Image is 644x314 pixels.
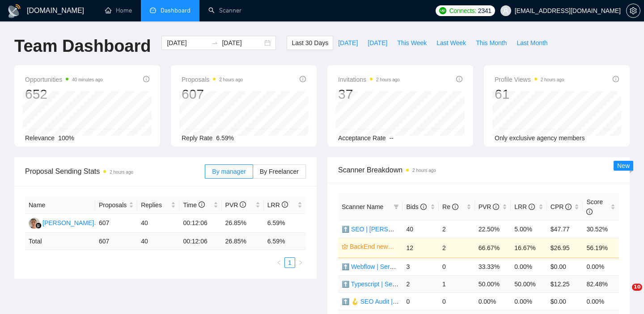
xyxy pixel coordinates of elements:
span: Proposals [182,74,243,85]
span: Scanner Breakdown [338,164,619,176]
td: 0 [402,293,439,310]
td: 26.85% [222,214,264,233]
td: 00:12:06 [179,233,221,250]
td: 26.85 % [222,233,264,250]
span: info-circle [565,204,572,210]
td: 0.00% [583,293,619,310]
td: 2 [439,220,475,238]
span: Score [586,198,603,215]
span: left [276,260,282,265]
time: 2 hours ago [412,168,436,173]
li: Next Page [295,257,306,268]
span: Opportunities [25,74,103,85]
td: 22.50% [475,220,511,238]
h1: Team Dashboard [14,36,151,57]
span: Last Week [436,38,466,48]
div: 652 [25,86,103,103]
img: gigradar-bm.png [35,222,42,229]
button: This Month [471,36,512,50]
div: 37 [338,86,400,103]
time: 40 minutes ago [72,77,102,82]
span: info-circle [613,76,619,82]
span: Time [183,201,204,209]
td: 00:12:06 [179,214,221,233]
a: ⬆️ Typescript | Serg | 25.11 [342,281,419,288]
a: searchScanner [208,7,241,14]
button: right [295,257,306,268]
td: 3 [402,258,439,275]
span: Last 30 Days [292,38,328,48]
span: info-circle [493,204,499,210]
span: 6.59% [216,134,234,142]
span: This Week [397,38,427,48]
th: Proposals [95,197,137,214]
td: 0.00% [511,258,547,275]
div: [PERSON_NAME] [42,218,94,228]
span: Proposal Sending Stats [25,166,205,177]
td: 12 [402,238,439,258]
td: 40 [402,220,439,238]
td: 0.00% [511,293,547,310]
img: logo [7,4,21,18]
span: 2341 [478,6,491,16]
span: PVR [225,201,246,209]
time: 2 hours ago [376,77,400,82]
span: By manager [212,168,246,175]
td: 0 [439,258,475,275]
td: 607 [95,233,137,250]
td: $12.25 [547,275,583,293]
span: Dashboard [161,7,191,14]
td: 56.19% [583,238,619,258]
span: info-circle [199,201,205,208]
span: filter [392,200,401,214]
td: 50.00% [475,275,511,293]
span: right [298,260,303,265]
button: [DATE] [363,36,392,50]
li: Previous Page [274,257,284,268]
button: [DATE] [333,36,363,50]
div: 61 [495,86,564,103]
td: 6.59% [264,214,306,233]
button: setting [626,4,640,18]
img: upwork-logo.png [439,7,446,14]
a: 1 [285,258,295,268]
a: homeHome [105,7,132,14]
button: This Week [392,36,432,50]
time: 2 hours ago [541,77,564,82]
span: Bids [406,203,426,210]
td: 5.00% [511,220,547,238]
a: ⬆️ SEO | [PERSON_NAME] | 15/05 [342,226,441,233]
a: JS[PERSON_NAME] [29,219,94,226]
span: By Freelancer [260,168,299,175]
span: Only exclusive agency members [495,134,585,142]
td: $0.00 [547,293,583,310]
span: -- [390,134,394,142]
span: info-circle [452,204,458,210]
span: Acceptance Rate [338,134,386,142]
a: ⬆️ Webflow | Serg | 19.11 [342,263,414,270]
input: End date [222,38,263,48]
button: Last Month [512,36,552,50]
span: Replies [141,200,169,210]
input: Start date [167,38,208,48]
img: JS [29,218,40,229]
td: $47.77 [547,220,583,238]
button: Last Week [432,36,471,50]
span: crown [342,243,348,250]
iframe: Intercom live chat [614,284,635,305]
span: 10 [632,284,642,291]
span: 100% [58,134,74,142]
span: Reply Rate [182,134,212,142]
span: Connects: [449,6,476,16]
td: 33.33% [475,258,511,275]
td: 0.00% [475,293,511,310]
div: 607 [182,86,243,103]
th: Replies [137,197,179,214]
span: CPR [551,203,572,210]
span: LRR [514,203,535,210]
li: 1 [284,257,295,268]
td: 2 [439,238,475,258]
span: to [211,39,218,46]
span: dashboard [150,7,156,13]
td: 1 [439,275,475,293]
